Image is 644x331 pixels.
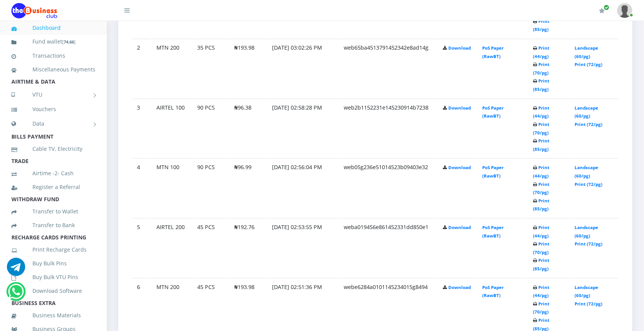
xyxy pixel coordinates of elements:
[230,98,267,158] td: ₦96.38
[340,218,438,277] td: weba019456e861452331dd850e1
[193,218,229,277] td: 45 PCS
[482,45,504,59] a: PoS Paper (RawBT)
[533,61,549,76] a: Print (70/pg)
[152,218,192,277] td: AIRTEL 200
[533,138,549,152] a: Print (85/pg)
[575,224,599,239] a: Landscape (60/pg)
[448,165,471,170] a: Download
[604,5,610,10] span: Renew/Upgrade Subscription
[11,61,95,78] a: Miscellaneous Payments
[575,165,599,179] a: Landscape (60/pg)
[152,98,192,158] td: AIRTEL 100
[11,165,95,182] a: Airtime -2- Cash
[11,114,95,133] a: Data
[448,105,471,111] a: Download
[230,39,267,98] td: ₦193.98
[575,121,603,127] a: Print (72/pg)
[575,241,603,247] a: Print (72/pg)
[533,284,549,299] a: Print (44/pg)
[11,33,95,51] a: Fund wallet[74.66]
[11,241,95,258] a: Print Recharge Cards
[267,98,339,158] td: [DATE] 02:58:28 PM
[11,19,95,37] a: Dashboard
[152,39,192,98] td: MTN 200
[340,158,438,217] td: web05g236e51014523b09403e32
[11,178,95,196] a: Register a Referral
[533,121,549,136] a: Print (70/pg)
[7,263,25,276] a: Chat for support
[193,98,229,158] td: 90 PCS
[533,224,549,239] a: Print (44/pg)
[575,61,603,67] a: Print (72/pg)
[533,45,549,59] a: Print (44/pg)
[193,158,229,217] td: 90 PCS
[599,8,605,14] i: Renew/Upgrade Subscription
[11,255,95,272] a: Buy Bulk Pins
[193,39,229,98] td: 35 PCS
[267,39,339,98] td: [DATE] 03:02:26 PM
[575,301,603,307] a: Print (72/pg)
[8,288,24,301] a: Chat for support
[533,181,549,195] a: Print (70/pg)
[132,158,151,217] td: 4
[482,224,504,239] a: PoS Paper (RawBT)
[11,203,95,220] a: Transfer to Wallet
[267,158,339,217] td: [DATE] 02:56:04 PM
[11,140,95,158] a: Cable TV, Electricity
[11,100,95,118] a: Vouchers
[340,98,438,158] td: web2b1152231e145230914b7238
[267,218,339,277] td: [DATE] 02:53:55 PM
[575,181,603,187] a: Print (72/pg)
[533,198,549,212] a: Print (85/pg)
[230,218,267,277] td: ₦192.76
[448,224,471,230] a: Download
[11,85,95,104] a: VTU
[11,282,95,300] a: Download Software
[11,3,57,18] img: Logo
[575,45,599,59] a: Landscape (60/pg)
[132,39,151,98] td: 2
[11,216,95,234] a: Transfer to Bank
[533,165,549,179] a: Print (44/pg)
[533,301,549,315] a: Print (70/pg)
[340,39,438,98] td: web65ba4513791452342e8ad14g
[11,307,95,324] a: Business Materials
[533,105,549,119] a: Print (44/pg)
[533,78,549,92] a: Print (85/pg)
[533,257,549,271] a: Print (85/pg)
[230,158,267,217] td: ₦96.99
[533,241,549,255] a: Print (70/pg)
[11,268,95,286] a: Buy Bulk VTU Pins
[482,284,504,299] a: PoS Paper (RawBT)
[575,105,599,119] a: Landscape (60/pg)
[448,45,471,51] a: Download
[482,105,504,119] a: PoS Paper (RawBT)
[152,158,192,217] td: MTN 100
[132,218,151,277] td: 5
[617,3,633,18] img: User
[482,165,504,179] a: PoS Paper (RawBT)
[11,47,95,65] a: Transactions
[62,39,76,45] small: [ ]
[448,284,471,290] a: Download
[64,39,74,45] b: 74.66
[575,284,599,299] a: Landscape (60/pg)
[132,98,151,158] td: 3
